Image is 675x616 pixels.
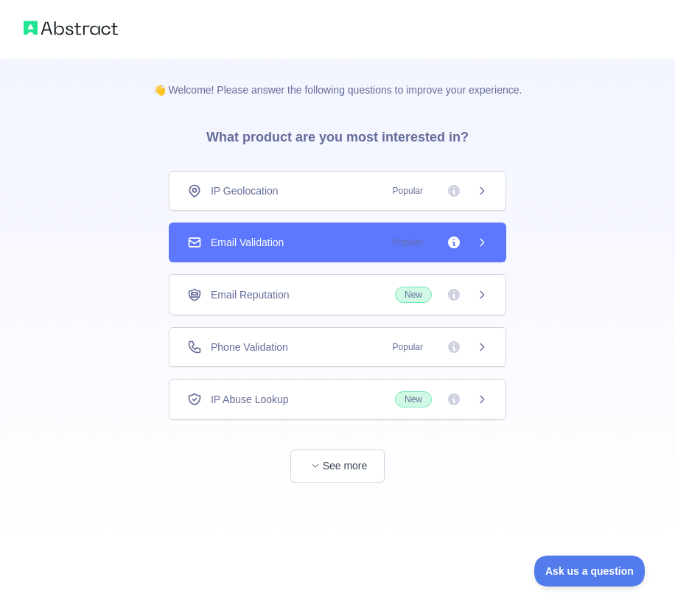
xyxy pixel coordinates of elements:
p: 👋 Welcome! Please answer the following questions to improve your experience. [130,59,546,97]
span: IP Geolocation [211,183,279,198]
span: Phone Validation [211,340,288,354]
img: Abstract logo [24,18,118,38]
span: New [395,391,432,407]
span: Email Reputation [211,287,290,302]
span: IP Abuse Lookup [211,392,289,407]
button: See more [290,449,385,483]
span: Email Validation [211,235,284,250]
span: Popular [384,183,432,198]
span: New [395,287,432,303]
span: Popular [384,340,432,354]
h3: What product are you most interested in? [183,97,492,171]
iframe: Toggle Customer Support [534,556,646,587]
span: Popular [384,235,432,250]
